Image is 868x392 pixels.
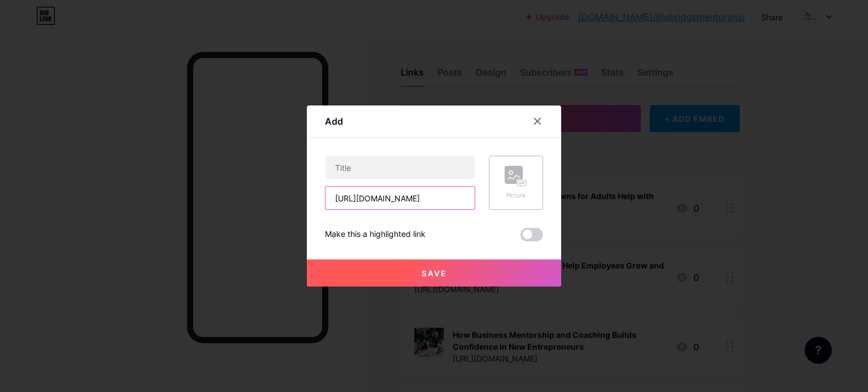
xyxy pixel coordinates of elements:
button: Save [307,259,561,287]
span: Save [422,268,447,278]
input: URL [325,187,475,209]
input: Title [325,156,475,179]
div: Add [325,114,343,128]
div: Make this a highlighted link [325,228,426,241]
div: Picture [505,191,527,200]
